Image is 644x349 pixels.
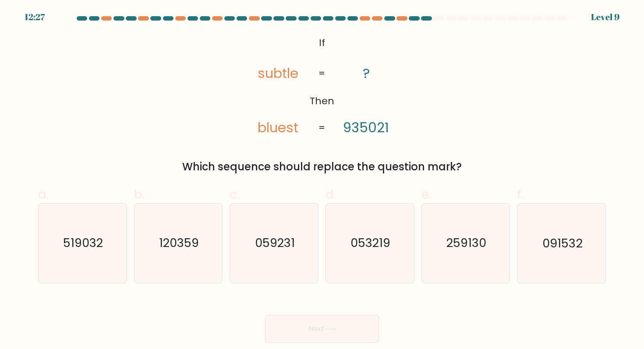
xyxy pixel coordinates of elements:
[542,235,582,251] text: 091532
[351,235,391,251] text: 053219
[343,118,389,137] tspan: 935021
[237,33,407,138] svg: @import url('[URL][DOMAIN_NAME]);
[258,63,298,83] tspan: subtle
[265,315,379,343] button: Next
[319,36,325,49] tspan: If
[64,235,103,251] text: 519032
[517,186,523,203] span: f.
[38,186,49,203] span: a.
[326,186,336,203] span: d.
[446,235,486,251] text: 259130
[258,118,298,137] tspan: bluest
[25,11,45,24] div: 12:27
[591,11,619,24] div: Level 9
[134,186,145,203] span: b.
[319,121,326,134] tspan: =
[319,67,326,80] tspan: =
[363,63,370,83] tspan: ?
[310,94,334,108] tspan: Then
[255,235,295,251] text: 059231
[230,186,239,203] span: c.
[421,186,431,203] span: e.
[43,159,601,175] div: Which sequence should replace the question mark?
[159,235,199,251] text: 120359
